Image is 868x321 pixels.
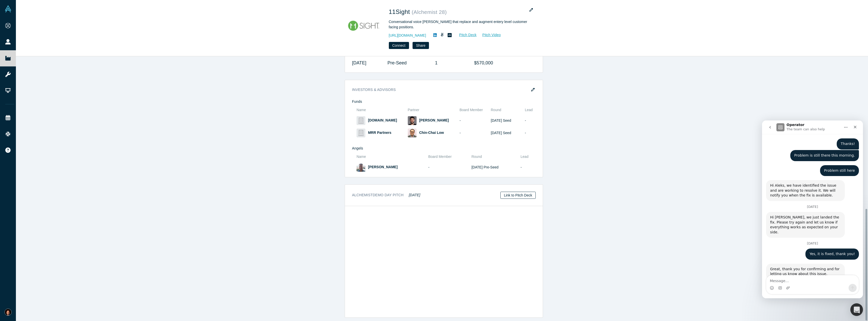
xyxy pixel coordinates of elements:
span: Board Member [459,108,483,112]
td: - [519,161,536,174]
th: Round [489,106,523,114]
div: Conversational voice [PERSON_NAME] that replace and augment entery level customer facing positions. [389,19,530,30]
h3: Alchemist Demo Day Pitch [352,192,420,198]
h4: Funds [352,100,536,104]
a: Pitch Deck [454,32,477,38]
a: [PERSON_NAME] [419,118,449,122]
button: Share [413,42,429,49]
a: Pitch Video [477,32,501,38]
small: ( Alchemist 28 ) [412,9,447,15]
th: Name [355,152,426,161]
th: Name [355,106,406,114]
span: Pre-Seed [388,60,407,65]
iframe: 11Sight Business Overview Aug 2025 3 min [345,206,543,317]
th: Lead [519,152,536,161]
td: - [426,161,470,174]
td: $570,000 [471,57,536,69]
td: - [458,127,489,139]
td: 1 [435,57,471,69]
h3: Investors & Advisors [352,87,529,92]
td: [DATE] [352,57,388,69]
iframe: Intercom live chat [762,120,863,298]
img: 11Sight's Logo [346,7,382,43]
td: - [523,114,536,127]
th: Round [470,152,519,161]
img: Cabra.vc [357,116,365,125]
a: [URL][DOMAIN_NAME] [389,33,426,38]
th: Lead [523,106,536,114]
h4: Angels [352,146,536,151]
a: [DOMAIN_NAME] [368,118,397,122]
span: Board Member [428,155,452,159]
td: [DATE] Pre-Seed [470,161,519,174]
td: - [458,114,489,127]
span: 11Sight [389,8,412,15]
a: Link to Pitch Deck [500,192,536,199]
img: MRR Partners [357,129,365,137]
td: [DATE] Seed [489,127,523,139]
a: Chin-Chai Low [419,131,444,135]
td: - [523,127,536,139]
img: Ed Baum [357,163,365,172]
img: Aleks Gollu's Account [5,309,12,316]
button: Connect [389,42,409,49]
td: [DATE] Seed [489,114,523,127]
img: Alexey Alexanov [408,116,417,125]
img: Alchemist Vault Logo [5,5,12,12]
th: Partner [406,106,458,114]
a: [PERSON_NAME] [368,165,397,169]
em: [DATE] [409,193,420,197]
img: Chin-Chai Low [408,129,417,137]
a: MRR Partners [368,131,391,135]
